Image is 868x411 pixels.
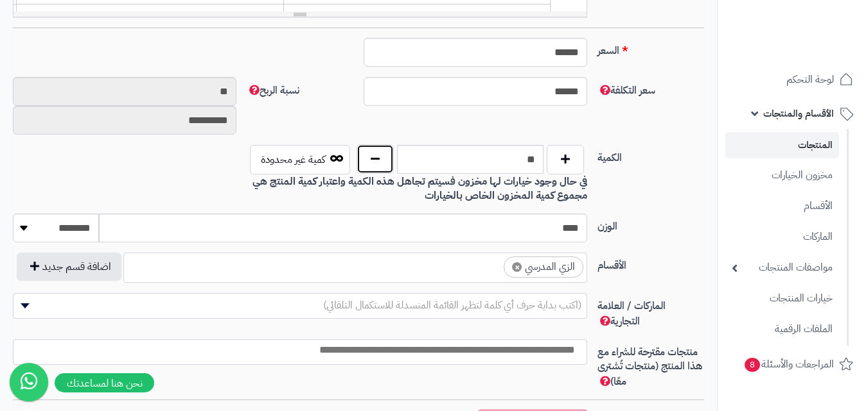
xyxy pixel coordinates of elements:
[725,162,839,189] a: مخزون الخيارات
[592,253,709,273] label: الأقسام
[252,174,587,204] b: في حال وجود خيارات لها مخزون فسيتم تجاهل هذه الكمية واعتبار كمية المنتج هي مجموع كمية المخزون الخ...
[725,254,839,281] a: مواصفات المنتجات
[786,71,834,88] span: لوحة التحكم
[247,83,299,98] span: نسبة الربح
[725,192,839,220] a: الأقسام
[592,38,709,58] label: السعر
[725,285,839,312] a: خيارات المنتجات
[323,298,581,313] span: (اكتب بداية حرف أي كلمة لتظهر القائمة المنسدلة للاستكمال التلقائي)
[17,253,121,281] button: اضافة قسم جديد
[725,349,860,380] a: المراجعات والأسئلة8
[725,64,860,95] a: لوحة التحكم
[763,105,834,122] span: الأقسام والمنتجات
[598,344,702,390] span: منتجات مقترحة للشراء مع هذا المنتج (منتجات تُشترى معًا)
[743,355,834,373] span: المراجعات والأسئلة
[725,223,839,251] a: الماركات
[592,145,709,165] label: الكمية
[725,315,839,343] a: الملفات الرقمية
[504,256,583,278] li: الزي المدرسي
[598,83,655,98] span: سعر التكلفة
[512,262,522,272] span: ×
[725,132,839,158] a: المنتجات
[598,298,666,329] span: الماركات / العلامة التجارية
[592,214,709,234] label: الوزن
[745,358,760,372] span: 8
